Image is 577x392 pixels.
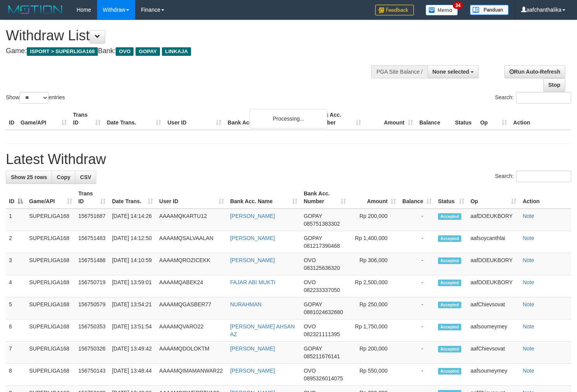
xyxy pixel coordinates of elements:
[452,108,477,130] th: Status
[399,319,435,342] td: -
[375,5,414,16] img: Feedback.jpg
[399,231,435,253] td: -
[230,279,276,285] a: FAJAR ABI MUKTI
[399,342,435,364] td: -
[6,231,26,253] td: 2
[109,253,156,275] td: [DATE] 14:10:59
[364,108,416,130] th: Amount
[349,209,399,231] td: Rp 200,000
[104,108,164,130] th: Date Trans.
[70,108,104,130] th: Trans ID
[26,342,75,364] td: SUPERLIGA168
[304,243,340,249] span: Copy 081217390468 to clipboard
[156,342,227,364] td: AAAAMQDOLOKTM
[543,78,565,92] a: Stop
[19,92,49,104] select: Showentries
[495,92,571,104] label: Search:
[230,235,275,241] a: [PERSON_NAME]
[510,108,571,130] th: Action
[468,342,520,364] td: aafChievsovat
[75,231,109,253] td: 156751483
[109,342,156,364] td: [DATE] 13:49:42
[52,171,75,184] a: Copy
[438,302,461,308] span: Accepted
[6,209,26,231] td: 1
[523,323,534,330] a: Note
[6,342,26,364] td: 7
[230,323,295,337] a: [PERSON_NAME] AHSAN AZ
[75,253,109,275] td: 156751488
[17,108,70,130] th: Game/API
[504,65,565,78] a: Run Auto-Refresh
[438,280,461,286] span: Accepted
[75,297,109,319] td: 156750579
[349,364,399,386] td: Rp 550,000
[468,187,520,209] th: Op: activate to sort column ascending
[304,287,340,293] span: Copy 082233337050 to clipboard
[304,323,316,330] span: OVO
[156,253,227,275] td: AAAAMQROZICEKK
[438,324,461,330] span: Accepted
[80,174,91,180] span: CSV
[230,345,275,352] a: [PERSON_NAME]
[304,353,340,359] span: Copy 085211676141 to clipboard
[523,213,534,219] a: Note
[109,364,156,386] td: [DATE] 13:48:44
[304,265,340,271] span: Copy 083125636320 to clipboard
[349,231,399,253] td: Rp 1,400,000
[156,231,227,253] td: AAAAMQSALVAALAN
[250,109,327,128] div: Processing...
[468,209,520,231] td: aafDOEUKBORY
[468,275,520,297] td: aafDOEUKBORY
[26,319,75,342] td: SUPERLIGA168
[26,275,75,297] td: SUPERLIGA168
[6,28,377,43] h1: Withdraw List
[399,209,435,231] td: -
[6,319,26,342] td: 6
[75,209,109,231] td: 156751687
[477,108,510,130] th: Op
[523,301,534,307] a: Note
[75,342,109,364] td: 156750326
[523,257,534,263] a: Note
[109,297,156,319] td: [DATE] 13:54:21
[312,108,364,130] th: Bank Acc. Number
[438,257,461,264] span: Accepted
[75,364,109,386] td: 156750143
[426,5,458,16] img: Button%20Memo.svg
[304,221,340,227] span: Copy 085751383302 to clipboard
[349,297,399,319] td: Rp 250,000
[399,253,435,275] td: -
[520,187,571,209] th: Action
[349,319,399,342] td: Rp 1,750,000
[468,319,520,342] td: aafsoumeymey
[164,108,224,130] th: User ID
[6,4,65,16] img: MOTION_logo.png
[230,368,275,374] a: [PERSON_NAME]
[428,65,479,78] button: None selected
[453,2,463,9] span: 34
[109,319,156,342] td: [DATE] 13:51:54
[304,375,343,382] span: Copy 0895326014075 to clipboard
[468,253,520,275] td: aafDOEUKBORY
[6,152,571,167] h1: Latest Withdraw
[304,213,322,219] span: GOPAY
[468,231,520,253] td: aafsoycanthlai
[11,174,47,180] span: Show 25 rows
[6,92,65,104] label: Show entries
[26,364,75,386] td: SUPERLIGA168
[162,47,191,56] span: LINKAJA
[57,174,70,180] span: Copy
[75,171,96,184] a: CSV
[399,364,435,386] td: -
[227,187,301,209] th: Bank Acc. Name: activate to sort column ascending
[516,171,571,182] input: Search:
[470,5,509,15] img: panduan.png
[349,187,399,209] th: Amount: activate to sort column ascending
[156,275,227,297] td: AAAAMQABEK24
[224,108,312,130] th: Bank Acc. Name
[116,47,134,56] span: OVO
[6,108,17,130] th: ID
[416,108,452,130] th: Balance
[399,275,435,297] td: -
